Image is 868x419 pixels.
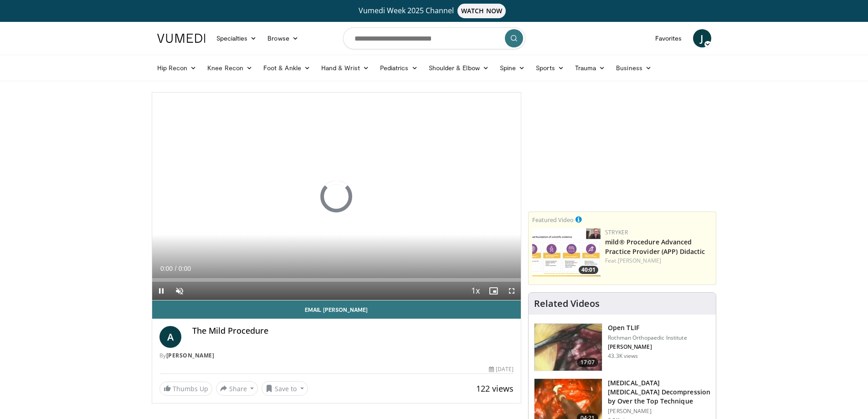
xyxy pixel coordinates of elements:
span: 122 views [476,383,514,394]
img: 87433_0000_3.png.150x105_q85_crop-smart_upscale.jpg [534,324,602,371]
button: Share [216,381,258,396]
a: Browse [262,29,304,47]
a: Pediatrics [375,59,423,77]
a: Stryker [605,228,628,236]
a: Spine [494,59,530,77]
a: 17:07 Open TLIF Rothman Orthopaedic Institute [PERSON_NAME] 43.3K views [534,323,710,372]
a: Hand & Wrist [316,59,375,77]
a: A [159,326,181,348]
h4: Related Videos [534,298,600,309]
a: Foot & Ankle [258,59,316,77]
button: Playback Rate [466,282,484,300]
a: Thumbs Up [159,382,212,396]
span: / [175,265,177,272]
input: Search topics, interventions [343,27,525,49]
span: 17:07 [577,358,599,367]
img: 4f822da0-6aaa-4e81-8821-7a3c5bb607c6.150x105_q85_crop-smart_upscale.jpg [532,228,601,276]
div: By [159,352,514,360]
a: [PERSON_NAME] [618,257,661,264]
a: Trauma [570,59,611,77]
h3: Open TLIF [608,323,687,332]
a: Shoulder & Elbow [423,59,494,77]
div: Progress Bar [152,278,521,282]
span: 0:00 [179,265,191,272]
video-js: Video Player [152,93,521,300]
button: Unmute [170,282,189,300]
button: Enable picture-in-picture mode [484,282,503,300]
a: [PERSON_NAME] [166,352,215,359]
button: Fullscreen [503,282,521,300]
a: 40:01 [532,228,601,276]
a: Favorites [650,29,688,47]
a: J [693,29,711,47]
span: 40:01 [579,266,598,274]
span: WATCH NOW [457,4,506,18]
span: 0:00 [160,265,173,272]
a: Specialties [211,29,262,47]
a: Email [PERSON_NAME] [152,300,521,319]
button: Pause [152,282,170,300]
a: Knee Recon [202,59,258,77]
p: Rothman Orthopaedic Institute [608,334,687,341]
h3: [MEDICAL_DATA] [MEDICAL_DATA] Decompression by Over the Top Technique [608,378,710,406]
a: Business [611,59,657,77]
a: Vumedi Week 2025 ChannelWATCH NOW [159,4,710,18]
p: [PERSON_NAME] [608,343,687,351]
a: mild® Procedure Advanced Practice Provider (APP) Didactic [605,238,705,256]
p: 43.3K views [608,352,638,360]
a: Sports [530,59,570,77]
small: Featured Video [532,216,574,224]
iframe: Advertisement [554,92,691,206]
img: VuMedi Logo [157,34,205,43]
h4: The Mild Procedure [192,326,514,336]
div: [DATE] [489,365,514,373]
p: [PERSON_NAME] [608,408,710,415]
a: Hip Recon [152,59,202,77]
div: Feat. [605,257,712,265]
button: Save to [262,381,308,396]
